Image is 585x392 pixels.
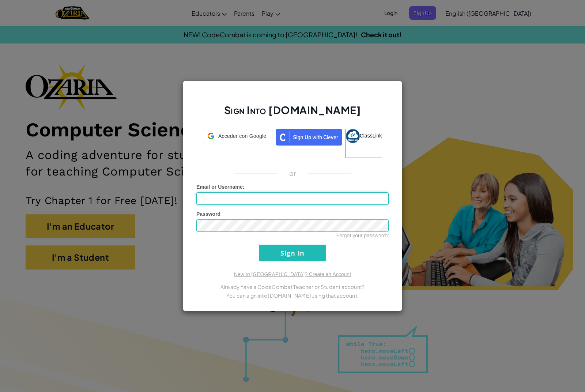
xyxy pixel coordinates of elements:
p: Already have a CodeCombat Teacher or Student account? [196,282,389,291]
iframe: Diálogo de Acceder con Google [435,7,578,118]
p: You can sign into [DOMAIN_NAME] using that account. [196,291,389,300]
h2: Sign Into [DOMAIN_NAME] [196,103,389,124]
iframe: Botón de Acceder con Google [199,143,276,159]
div: Acceder con Google. Se abre en una pestaña nueva [203,143,272,159]
label: : [196,183,245,191]
a: Forgot your password? [336,233,389,238]
span: Password [196,211,220,217]
span: Email or Username [196,184,243,190]
img: classlink-logo-small.png [346,129,360,143]
span: Acceder con Google [217,132,268,140]
div: Acceder con Google [203,129,272,143]
p: or [289,169,296,178]
img: clever_sso_button@2x.png [276,129,342,146]
a: Acceder con GoogleAcceder con Google. Se abre en una pestaña nueva [203,129,272,158]
a: New to [GEOGRAPHIC_DATA]? Create an Account [234,271,351,277]
input: Sign In [259,245,326,261]
span: ClassLink [360,133,382,139]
